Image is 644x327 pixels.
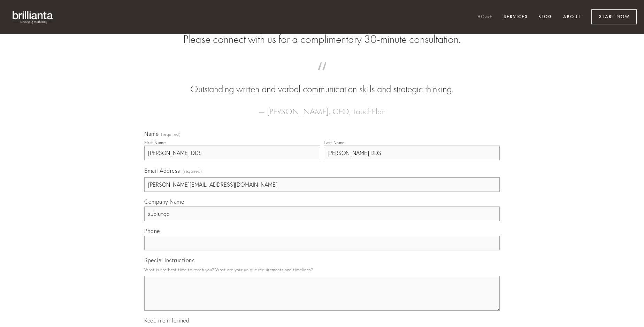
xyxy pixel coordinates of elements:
[161,132,181,137] span: (required)
[559,11,585,23] a: About
[144,257,194,264] span: Special Instructions
[144,130,159,137] span: Name
[473,11,497,23] a: Home
[155,96,489,118] figcaption: — [PERSON_NAME], CEO, TouchPlan
[534,11,557,23] a: Blog
[144,317,189,324] span: Keep me informed
[144,198,184,205] span: Company Name
[7,7,59,27] img: brillianta - research, strategy, marketing
[591,9,637,24] a: Start Now
[144,167,180,174] span: Email Address
[144,140,166,145] div: First Name
[324,140,345,145] div: Last Name
[144,227,160,234] span: Phone
[155,69,489,96] blockquote: Outstanding written and verbal communication skills and strategic thinking.
[499,11,532,23] a: Services
[144,33,500,46] h2: Please connect with us for a complimentary 30-minute consultation.
[144,265,500,274] p: What is the best time to reach you? What are your unique requirements and timelines?
[183,166,202,176] span: (required)
[155,69,489,83] span: “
